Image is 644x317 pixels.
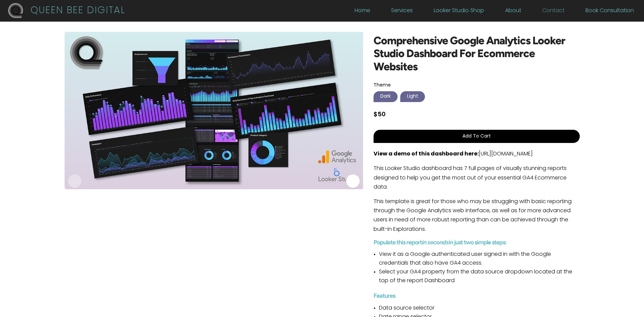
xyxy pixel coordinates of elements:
[462,134,491,139] span: Add To Cart
[542,8,565,16] a: Contact
[391,8,413,16] a: Services
[374,164,580,197] p: This Looker Studio dashboard has 7 full pages of visually stunning reports designed to help you g...
[346,174,360,188] div: Go to next slide.
[434,8,484,16] a: Looker Studio Shop
[379,268,580,285] p: Select your GA4 property from the data source dropdown located at the top of the report Dashboard
[30,6,125,16] p: QUEEN BEE DIGITAL
[8,3,23,18] img: QBD Logo
[400,91,425,102] div: Light
[422,240,449,246] em: in seconds
[374,91,398,102] div: Dark
[355,8,370,16] a: Home
[379,304,580,313] p: Data source selector
[505,8,521,16] a: About
[374,151,479,157] strong: View a demo of this dashboard here:
[379,250,580,268] p: View it as a Google authenticated user signed in with the Google credentials that also have GA4 a...
[374,81,391,90] label: Theme
[374,150,580,164] p: [URL][DOMAIN_NAME]
[374,112,386,118] span: $50
[374,293,395,299] strong: Features
[374,35,580,77] h1: Comprehensive Google Analytics Looker Studio Dashboard For Ecommerce Websites
[374,197,580,240] p: This template is great for those who may be struggling with basic reporting through the Google An...
[65,32,363,189] div: Slide 1 of 7.
[374,240,506,246] strong: Populate this report in just two simple steps:
[374,130,580,143] button: Add To Cart
[586,8,634,16] a: Book Consultation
